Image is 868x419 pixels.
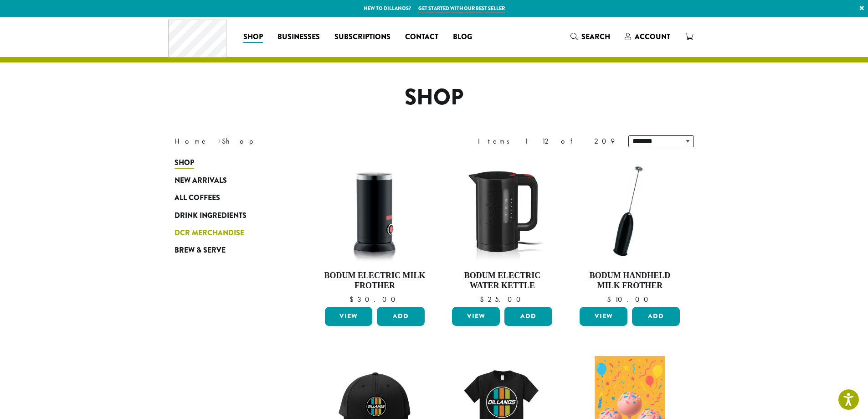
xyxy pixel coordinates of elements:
a: Search [563,29,617,44]
bdi: 30.00 [349,295,400,304]
h4: Bodum Electric Milk Frother [323,271,427,290]
span: New Arrivals [175,175,227,186]
span: Search [581,31,610,42]
span: Businesses [277,31,320,43]
a: Drink Ingredients [175,207,284,224]
h4: Bodum Electric Water Kettle [450,271,555,290]
span: $ [480,295,488,304]
button: Add [504,307,552,326]
span: DCR Merchandise [175,228,244,239]
a: Home [175,136,208,146]
a: All Coffees [175,189,284,207]
div: Items 1-12 of 209 [478,136,615,147]
span: Blog [453,31,472,43]
span: Subscriptions [334,31,390,43]
a: Bodum Electric Milk Frother $30.00 [323,159,427,303]
span: All Coffees [175,192,220,204]
bdi: 10.00 [607,295,652,304]
img: DP3927.01-002.png [577,159,682,264]
button: Add [377,307,425,326]
a: View [580,307,627,326]
a: View [325,307,373,326]
span: Brew & Serve [175,245,226,256]
a: New Arrivals [175,172,284,189]
a: DCR Merchandise [175,224,284,242]
span: › [218,133,221,147]
a: Brew & Serve [175,242,284,259]
h1: Shop [168,84,701,111]
span: $ [607,295,615,304]
span: Account [635,31,670,42]
button: Add [632,307,680,326]
img: DP3954.01-002.png [322,159,427,264]
span: $ [349,295,357,304]
span: Drink Ingredients [175,210,247,222]
a: View [452,307,500,326]
a: Shop [236,30,270,44]
h4: Bodum Handheld Milk Frother [577,271,682,290]
a: Get started with our best seller [418,5,505,12]
a: Shop [175,154,284,171]
span: Contact [405,31,438,43]
span: Shop [243,31,263,43]
img: DP3955.01.png [450,159,555,264]
a: Bodum Electric Water Kettle $25.00 [450,159,555,303]
nav: Breadcrumb [175,136,421,147]
a: Bodum Handheld Milk Frother $10.00 [577,159,682,303]
bdi: 25.00 [480,295,525,304]
span: Shop [175,157,194,169]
